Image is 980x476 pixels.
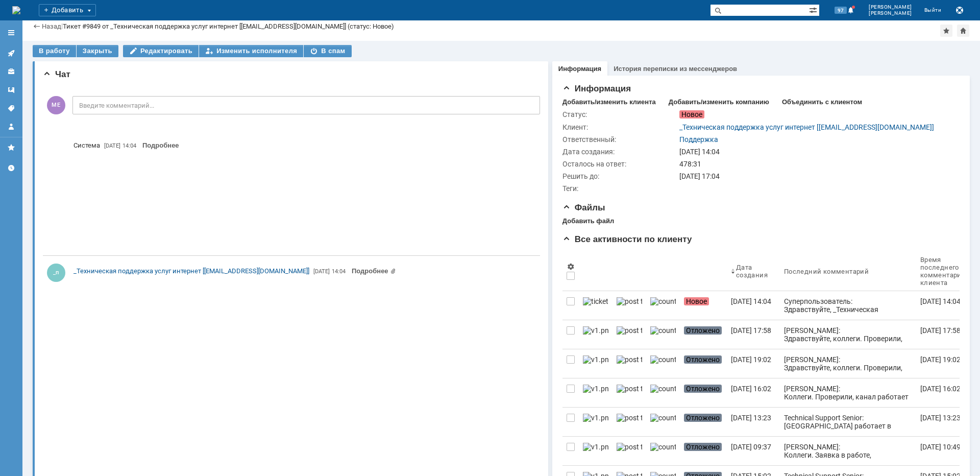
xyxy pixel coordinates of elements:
img: ticket_notification.png [583,297,608,305]
span: _Техническая поддержка услуг интернет [[EMAIL_ADDRESS][DOMAIN_NAME]] [73,267,309,275]
span: Отложено [684,326,722,335]
a: [PERSON_NAME]: Коллеги. Проверили, канал работает штатно,потерь и прерываний не фиксируем [780,378,916,407]
div: [DATE] 13:23 [920,414,961,422]
div: [PERSON_NAME]: Коллеги. Проверили, канал работает штатно,потерь и прерываний не фиксируем [784,385,912,417]
span: Отложено [684,443,722,451]
div: [DATE] 13:23 [731,414,771,422]
div: [PERSON_NAME]: Здравствуйте, коллеги. Проверили, канал работает штатно,потерь и прерываний не фик... [784,326,912,359]
span: [PERSON_NAME] [869,10,912,16]
div: Добавить/изменить компанию [669,98,769,106]
img: post ticket.png [617,326,642,335]
div: [DATE] 10:49 [920,443,961,451]
div: | [61,22,63,30]
div: Добавить/изменить клиента [562,98,656,106]
div: Добавить [39,4,96,16]
a: Подробнее [142,141,179,149]
a: post ticket.png [612,349,646,378]
div: Последний комментарий [784,268,869,275]
span: Файлы [562,203,605,212]
a: Перейти на домашнюю страницу [12,6,20,14]
a: Отложено [680,349,727,378]
a: counter.png [646,408,680,436]
img: post ticket.png [617,443,642,451]
a: [DATE] 17:58 [916,320,977,349]
span: Информация [562,84,631,93]
span: [DATE] [104,142,120,149]
div: Дата создания [736,264,768,279]
img: v1.png [583,385,608,393]
div: Статус: [562,110,677,118]
img: counter.png [650,443,676,451]
a: Теги [3,100,19,116]
a: [PERSON_NAME]: Коллеги. Заявка в работе, обновлений пока нет, при поступлении новой информации, д... [780,437,916,465]
span: Система [73,140,100,151]
th: Дата создания [727,252,780,291]
div: [DATE] 14:04 [731,297,771,305]
span: 14:04 [332,268,346,275]
span: Отложено [684,355,722,364]
div: [DATE] 16:02 [920,385,961,393]
a: Мой профиль [3,118,19,135]
a: Активности [3,45,19,61]
a: _Техническая поддержка услуг интернет [[EMAIL_ADDRESS][DOMAIN_NAME]] [73,266,309,276]
a: Отложено [680,378,727,407]
div: Клиент: [562,123,677,131]
img: counter.png [650,355,676,364]
img: v1.png [583,355,608,364]
a: Информация [558,65,601,73]
a: [DATE] 19:02 [916,349,977,378]
span: 14:04 [122,142,136,149]
img: post ticket.png [617,414,642,422]
a: post ticket.png [612,408,646,436]
img: counter.png [650,297,676,305]
a: v1.png [579,378,612,407]
div: [DATE] 09:37 [731,443,771,451]
a: post ticket.png [612,437,646,465]
a: [DATE] 16:02 [916,378,977,407]
span: Настройки [567,263,575,271]
a: [PERSON_NAME]: Здравствуйте, коллеги. Проверили, канал работает штатно,потерь и прерываний не фик... [780,320,916,349]
img: v1.png [583,443,608,451]
div: Добавить в избранное [940,25,952,37]
a: Прикреплены файлы: image001.png, image002.png, image003.png [352,267,396,275]
a: Technical Support Senior: [GEOGRAPHIC_DATA] работает в штатном режиме, наше оконечное оборудовани... [780,408,916,436]
a: [DATE] 09:37 [727,437,780,465]
div: [DATE] 17:58 [731,326,771,335]
img: counter.png [650,385,676,393]
div: [DATE] 19:02 [731,355,771,364]
a: v1.png [579,408,612,436]
a: v1.png [579,349,612,378]
span: Новое [684,297,709,305]
div: 478:31 [679,160,953,168]
a: Клиенты [3,63,19,80]
img: counter.png [650,414,676,422]
img: post ticket.png [617,355,642,364]
span: [DATE] [313,268,330,275]
div: Technical Support Senior: [GEOGRAPHIC_DATA] работает в штатном режиме, наше оконечное оборудовани... [784,414,912,463]
a: _Техническая поддержка услуг интернет [[EMAIL_ADDRESS][DOMAIN_NAME]] [679,123,934,131]
a: counter.png [646,320,680,349]
span: Чат [43,69,70,79]
a: [DATE] 14:04 [916,291,977,320]
span: Система [73,141,100,149]
a: [PERSON_NAME]: Здравствуйте, коллеги. Проверили, канал работает штатно, видим маки в обе стороны. [780,349,916,378]
div: Время последнего комментария клиента [920,256,965,287]
a: counter.png [646,378,680,407]
a: [DATE] 13:23 [916,408,977,436]
div: Дата создания: [562,148,677,156]
span: 97 [835,7,847,14]
th: Время последнего комментария клиента [916,252,977,291]
a: Суперпользователь: Здравствуйте, _Техническая поддержка услуг интернет! Ваше обращение зарегистри... [780,291,916,320]
span: Отложено [684,385,722,393]
a: [DATE] 16:02 [727,378,780,407]
img: post ticket.png [617,385,642,393]
div: [DATE] 17:58 [920,326,961,335]
a: counter.png [646,349,680,378]
img: v1.png [583,326,608,335]
div: Тикет #9849 от _Техническая поддержка услуг интернет [[EMAIL_ADDRESS][DOMAIN_NAME]] (статус: Новое) [63,22,394,30]
img: counter.png [650,326,676,335]
a: [DATE] 19:02 [727,349,780,378]
a: Назад [42,22,61,30]
div: Сделать домашней страницей [957,25,969,37]
a: post ticket.png [612,378,646,407]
